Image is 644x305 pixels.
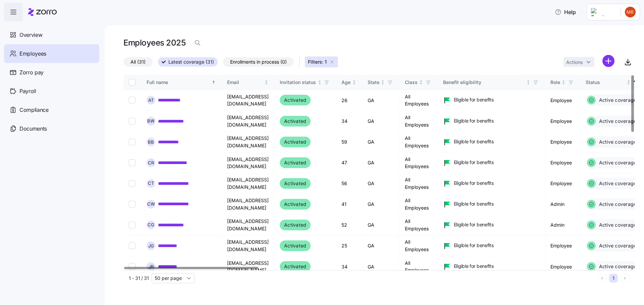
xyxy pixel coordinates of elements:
[19,125,47,133] span: Documents
[4,100,99,119] a: Compliance
[597,97,637,103] span: Active coverage
[284,179,306,187] span: Activated
[284,117,306,125] span: Activated
[284,96,306,104] span: Activated
[597,242,637,249] span: Active coverage
[405,79,418,86] div: Class
[222,215,274,235] td: [EMAIL_ADDRESS][DOMAIN_NAME]
[597,139,637,145] span: Active coverage
[399,215,438,235] td: All Employees
[443,79,525,86] div: Benefit eligibility
[336,75,362,90] th: AgeNot sorted
[222,90,274,111] td: [EMAIL_ADDRESS][DOMAIN_NAME]
[362,215,399,235] td: GA
[597,118,637,125] span: Active coverage
[284,242,306,250] span: Activated
[336,153,362,173] td: 47
[454,138,494,145] span: Eligible for benefits
[148,244,154,248] span: J G
[526,80,531,85] div: Not sorted
[438,75,545,90] th: Benefit eligibilityNot sorted
[129,201,136,208] input: Select record 6
[222,132,274,152] td: [EMAIL_ADDRESS][DOMAIN_NAME]
[19,87,36,95] span: Payroll
[380,80,385,85] div: Not sorted
[4,119,99,138] a: Documents
[129,139,136,145] input: Select record 3
[230,58,287,66] span: Enrollments in process (0)
[454,263,494,270] span: Eligible for benefits
[148,161,154,165] span: C R
[129,222,136,228] input: Select record 7
[211,80,216,85] div: Sorted ascending
[597,201,637,208] span: Active coverage
[341,79,351,86] div: Age
[399,75,438,90] th: ClassNot sorted
[597,180,637,187] span: Active coverage
[4,44,99,63] a: Employees
[621,274,629,283] button: Next page
[399,194,438,215] td: All Employees
[454,159,494,166] span: Eligible for benefits
[129,97,136,103] input: Select record 1
[545,153,580,173] td: Employee
[222,235,274,256] td: [EMAIL_ADDRESS][DOMAIN_NAME]
[352,80,357,85] div: Not sorted
[454,118,494,124] span: Eligible for benefits
[4,82,99,100] a: Payroll
[399,132,438,152] td: All Employees
[147,202,155,206] span: C W
[598,274,606,283] button: Previous page
[148,181,154,185] span: C T
[561,80,566,85] div: Not sorted
[545,111,580,132] td: Employee
[305,57,338,67] button: Filters: 1
[308,59,327,65] span: Filters: 1
[336,215,362,235] td: 52
[336,194,362,215] td: 41
[149,264,154,269] span: J R
[284,159,306,167] span: Activated
[399,173,438,194] td: All Employees
[19,31,42,39] span: Overview
[563,57,594,67] button: Actions
[129,275,149,282] span: 1 - 31 / 31
[227,79,263,86] div: Email
[597,222,637,228] span: Active coverage
[591,8,615,16] img: Employer logo
[399,111,438,132] td: All Employees
[625,7,636,17] img: 3195e87c565853e12fbf35f2f2e9eff8
[129,79,136,86] input: Select all records
[602,55,614,67] svg: add icon
[336,235,362,256] td: 25
[597,159,637,166] span: Active coverage
[399,153,438,173] td: All Employees
[284,138,306,146] span: Activated
[129,159,136,166] input: Select record 4
[454,180,494,186] span: Eligible for benefits
[555,8,576,16] span: Help
[586,79,625,86] div: Status
[336,132,362,152] td: 59
[222,111,274,132] td: [EMAIL_ADDRESS][DOMAIN_NAME]
[317,80,322,85] div: Not sorted
[399,90,438,111] td: All Employees
[148,140,154,144] span: B B
[222,75,274,90] th: EmailNot sorted
[19,106,49,114] span: Compliance
[626,80,631,85] div: Not sorted
[362,256,399,277] td: GA
[597,263,637,270] span: Active coverage
[336,111,362,132] td: 34
[566,60,583,65] span: Actions
[130,58,146,66] span: All (31)
[147,119,155,123] span: B W
[129,242,136,249] input: Select record 8
[280,79,316,86] div: Invitation status
[362,132,399,152] td: GA
[129,118,136,125] input: Select record 2
[454,96,494,103] span: Eligible for benefits
[123,37,185,48] h1: Employees 2025
[336,256,362,277] td: 34
[336,173,362,194] td: 56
